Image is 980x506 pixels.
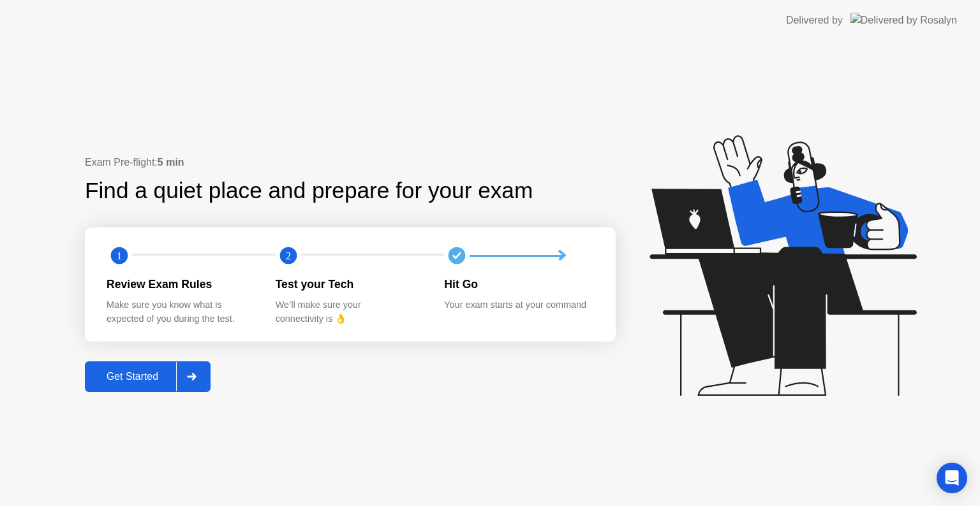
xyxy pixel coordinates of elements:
[937,463,967,493] div: Open Intercom Messenger
[85,155,616,170] div: Exam Pre-flight:
[117,250,122,262] text: 1
[89,371,176,382] div: Get Started
[850,13,957,27] img: Delivered by Rosalyn
[286,250,291,262] text: 2
[276,276,424,293] div: Test your Tech
[444,298,593,312] div: Your exam starts at your command
[276,298,424,326] div: We’ll make sure your connectivity is 👌
[85,361,211,392] button: Get Started
[444,276,593,293] div: Hit Go
[107,276,255,293] div: Review Exam Rules
[107,298,255,326] div: Make sure you know what is expected of you during the test.
[85,174,535,208] div: Find a quiet place and prepare for your exam
[158,157,184,168] b: 5 min
[786,13,843,28] div: Delivered by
